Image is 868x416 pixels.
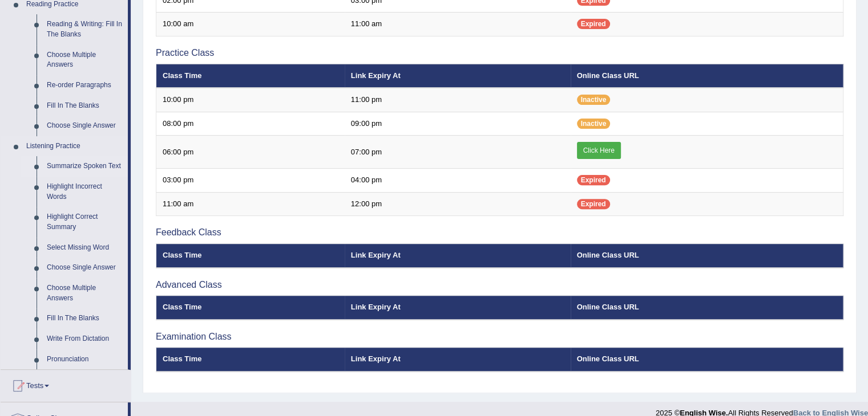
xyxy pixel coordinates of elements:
a: Re-order Paragraphs [42,75,128,96]
a: Write From Dictation [42,329,128,349]
td: 03:00 pm [156,169,345,193]
a: Fill In The Blanks [42,96,128,116]
th: Online Class URL [571,296,843,320]
td: 10:00 pm [156,88,345,112]
th: Link Expiry At [345,348,571,372]
td: 11:00 am [345,13,571,36]
a: Reading & Writing: Fill In The Blanks [42,14,128,44]
a: Select Missing Word [42,238,128,258]
a: Choose Multiple Answers [42,45,128,75]
th: Link Expiry At [345,244,571,268]
td: 07:00 pm [345,136,571,169]
a: Fill In The Blanks [42,308,128,329]
span: Expired [577,175,610,185]
th: Online Class URL [571,348,843,372]
h3: Advanced Class [156,280,843,290]
th: Class Time [156,244,345,268]
h3: Examination Class [156,332,843,342]
span: Inactive [577,95,611,105]
span: Expired [577,19,610,29]
td: 11:00 am [156,192,345,216]
td: 11:00 pm [345,88,571,112]
td: 08:00 pm [156,112,345,136]
a: Choose Single Answer [42,116,128,136]
span: Expired [577,199,610,209]
a: Tests [1,370,131,398]
th: Online Class URL [571,64,843,88]
a: Highlight Correct Summary [42,207,128,237]
a: Choose Single Answer [42,258,128,278]
td: 12:00 pm [345,192,571,216]
a: Highlight Incorrect Words [42,177,128,207]
h3: Feedback Class [156,227,843,238]
a: Choose Multiple Answers [42,278,128,308]
th: Class Time [156,296,345,320]
td: 10:00 am [156,13,345,36]
a: Pronunciation [42,349,128,370]
h3: Practice Class [156,48,843,58]
th: Class Time [156,348,345,372]
a: Summarize Spoken Text [42,156,128,177]
span: Inactive [577,119,611,129]
td: 04:00 pm [345,169,571,193]
th: Link Expiry At [345,296,571,320]
th: Link Expiry At [345,64,571,88]
a: Listening Practice [21,136,128,157]
a: Click Here [577,142,621,159]
td: 09:00 pm [345,112,571,136]
td: 06:00 pm [156,136,345,169]
th: Online Class URL [571,244,843,268]
th: Class Time [156,64,345,88]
